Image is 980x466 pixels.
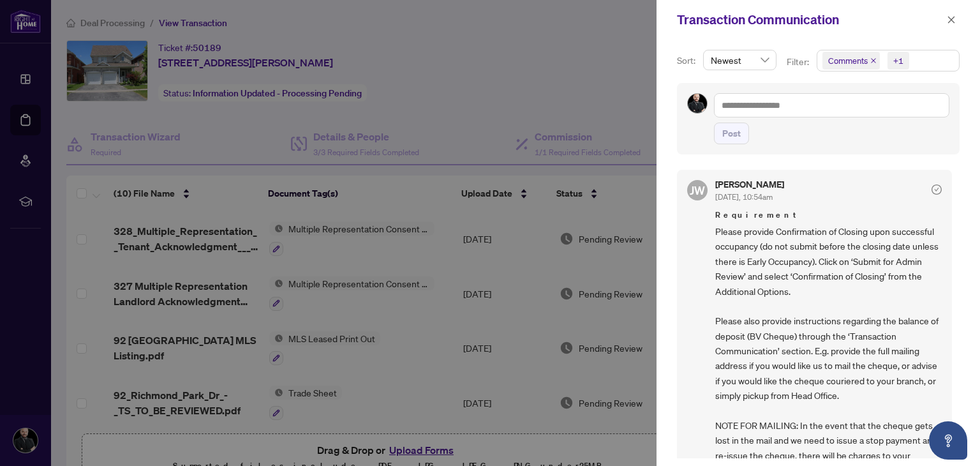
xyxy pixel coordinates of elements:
span: JW [690,181,705,199]
button: Open asap [929,421,967,460]
p: Filter: [787,55,811,69]
div: +1 [893,54,903,67]
span: [DATE], 10:54am [715,192,773,202]
span: Comments [822,52,880,70]
span: close [947,15,956,24]
div: Transaction Communication [677,10,943,29]
span: Newest [711,50,769,70]
span: Requirement [715,209,942,222]
img: Profile Icon [688,94,707,113]
h5: [PERSON_NAME] [715,180,784,189]
span: check-circle [932,184,942,195]
span: close [870,57,877,64]
p: Sort: [677,54,698,68]
span: Comments [828,54,868,67]
button: Post [714,123,749,144]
